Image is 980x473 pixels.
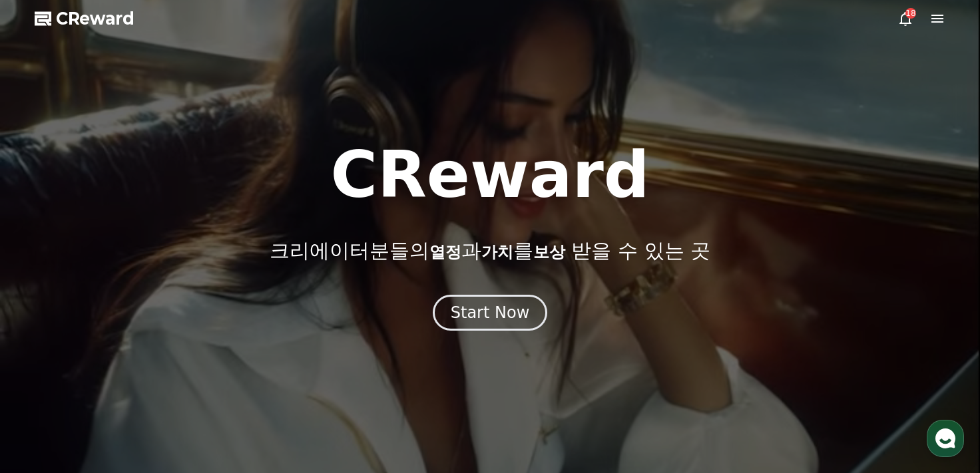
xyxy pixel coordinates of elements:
[481,243,513,261] span: 가치
[429,243,461,261] span: 열정
[905,8,916,19] div: 18
[42,383,50,393] span: 홈
[122,383,138,394] span: 대화
[433,308,548,321] a: Start Now
[172,363,256,396] a: 설정
[56,8,134,29] span: CReward
[35,8,134,29] a: CReward
[330,143,649,207] h1: CReward
[88,363,172,396] a: 대화
[451,302,530,323] div: Start Now
[206,383,222,393] span: 설정
[897,11,913,27] a: 18
[433,295,548,331] button: Start Now
[533,243,565,261] span: 보상
[4,363,88,396] a: 홈
[270,239,710,263] p: 크리에이터분들의 과 를 받을 수 있는 곳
